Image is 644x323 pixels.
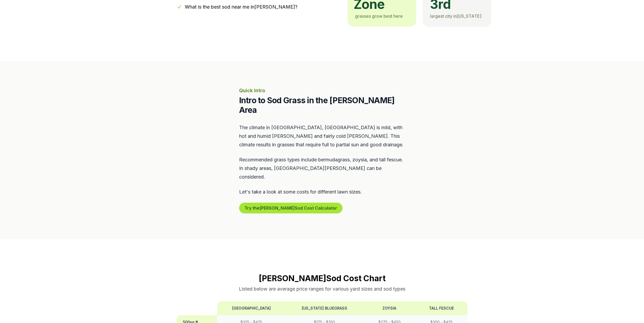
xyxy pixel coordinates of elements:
a: What is the best sod near me in[PERSON_NAME]? [185,4,297,10]
button: Try the[PERSON_NAME]Sod Cost Calculator [239,203,342,213]
th: Tall Fescue [416,301,468,315]
p: Quick Intro [239,87,405,94]
span: largest city in [US_STATE] [430,13,481,19]
p: Listed below are average price ranges for various yard sizes and sod types [176,285,468,293]
h2: [PERSON_NAME] Sod Cost Chart [176,273,468,283]
th: Zoysia [363,301,415,315]
h2: Intro to Sod Grass in the [PERSON_NAME] Area [239,95,405,115]
span: grasses grow best here [355,13,403,19]
th: [US_STATE] Bluegrass [286,301,363,315]
p: The climate in [GEOGRAPHIC_DATA], [GEOGRAPHIC_DATA] is mild, with hot and humid [PERSON_NAME] and... [239,123,405,149]
th: [GEOGRAPHIC_DATA] [217,301,285,315]
p: Let's take a look at some costs for different lawn sizes. [239,188,405,196]
p: Recommended grass types include bermudagrass, zoysia, and tall fescue. In shady areas, [GEOGRAPHI... [239,155,405,181]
